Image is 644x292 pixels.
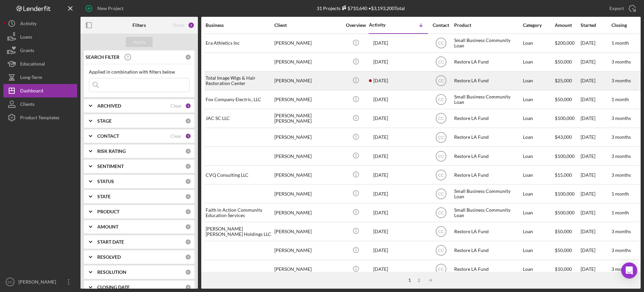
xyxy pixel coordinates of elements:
div: Started [581,23,611,28]
div: 0 [185,163,191,169]
div: Total Image Wigs & Hair Restoration Center [206,72,273,90]
div: 0 [185,209,191,215]
div: Loan [523,34,554,52]
div: [PERSON_NAME] [PERSON_NAME] Holdings LLC [206,222,273,240]
time: 2025-10-03 22:20 [373,116,388,121]
time: 2025-10-03 21:36 [373,154,388,159]
span: $15,000 [555,172,572,178]
b: CONTACT [97,133,119,139]
time: 3 months [611,115,631,121]
div: Loan [523,72,554,90]
div: [DATE] [581,185,611,203]
div: 2 [414,278,424,283]
time: 3 months [611,266,631,272]
time: 3 months [611,78,631,83]
div: Era Athletics Inc [206,34,273,52]
time: 1 month [611,96,629,102]
div: Loan [523,128,554,146]
div: Fox Company Electric, LLC [206,91,273,109]
time: 2025-10-02 18:08 [373,248,388,253]
button: Clients [3,97,77,111]
div: Loan [523,222,554,240]
div: 0 [185,224,191,230]
div: Business [206,23,273,28]
text: CC [438,173,444,177]
div: Loan [523,147,554,165]
div: Applied in combination with filters below [89,69,190,75]
text: CC [438,135,444,140]
div: Restore LA Fund [454,242,521,259]
div: Export [609,2,624,15]
div: 0 [185,269,191,275]
div: [DATE] [581,204,611,221]
div: Activity [369,22,398,28]
time: 3 months [611,59,631,65]
time: 2025-10-02 23:56 [373,210,388,215]
span: $100,000 [555,191,575,197]
text: CC [438,248,444,253]
div: Small Business Community Loan [454,204,521,221]
div: Loan [523,91,554,109]
div: [PERSON_NAME] [PERSON_NAME] [274,110,341,127]
div: Restore LA Fund [454,147,521,165]
b: Filters [132,23,146,28]
div: [PERSON_NAME] [274,53,341,71]
div: Restore LA Fund [454,128,521,146]
time: 3 months [611,172,631,178]
text: CC [438,41,444,46]
time: 3 months [611,134,631,140]
text: CC [438,192,444,196]
div: Client [274,23,341,28]
div: [PERSON_NAME] [274,147,341,165]
div: JAC SC LLC [206,110,273,127]
div: Restore LA Fund [454,166,521,184]
div: [DATE] [581,242,611,259]
span: $500,000 [555,210,575,215]
div: Overview [343,23,368,28]
time: 2025-10-04 06:44 [373,40,388,46]
div: Grants [20,44,34,59]
div: 0 [185,284,191,290]
b: STATE [97,194,111,199]
div: Dashboard [20,84,43,99]
time: 3 months [611,228,631,234]
div: Loan [523,204,554,221]
b: ARCHIVED [97,103,121,109]
text: CC [438,210,444,215]
div: 0 [185,118,191,124]
b: SENTIMENT [97,164,124,169]
div: [DATE] [581,128,611,146]
div: CVQ Consulting LLC [206,166,273,184]
div: Category [523,23,554,28]
div: 1 [185,133,191,139]
div: Restore LA Fund [454,53,521,71]
div: New Project [97,2,123,15]
div: 1 [185,103,191,109]
a: Dashboard [3,84,77,97]
div: [DATE] [581,72,611,90]
time: 3 months [611,153,631,159]
div: [DATE] [581,53,611,71]
time: 2025-10-03 22:17 [373,134,388,140]
span: $50,000 [555,96,572,102]
span: $10,000 [555,266,572,272]
button: Long-Term [3,71,77,84]
button: Export [603,2,641,15]
a: Educational [3,57,77,71]
div: 1 [405,278,414,283]
button: Product Templates [3,111,77,124]
div: 2 [188,22,195,29]
span: $50,000 [555,247,572,253]
div: [PERSON_NAME] [274,222,341,240]
div: [DATE] [581,260,611,278]
div: Restore LA Fund [454,260,521,278]
time: 2025-10-02 02:25 [373,266,388,272]
time: 3 months [611,247,631,253]
div: Clients [20,97,35,113]
div: [DATE] [581,34,611,52]
text: CC [438,116,444,121]
b: RISK RATING [97,149,126,154]
div: Long-Term [20,71,42,86]
text: CC [438,154,444,159]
